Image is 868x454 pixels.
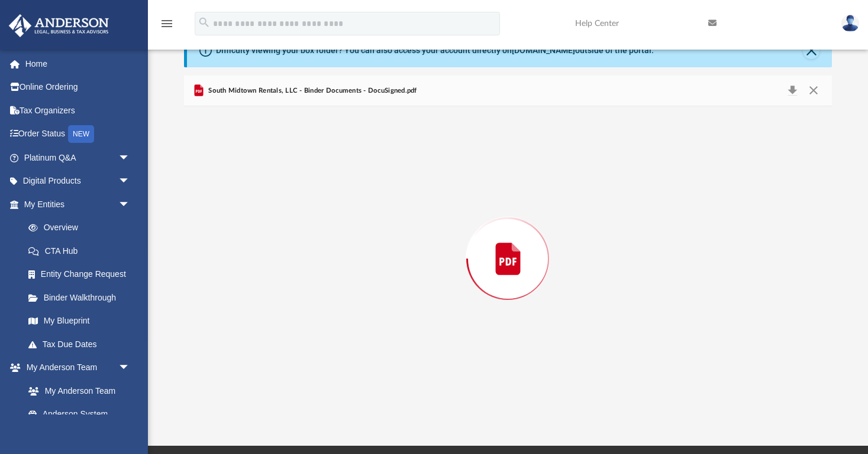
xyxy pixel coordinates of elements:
[512,45,575,55] a: [DOMAIN_NAME]
[160,22,174,31] a: menu
[841,15,859,32] img: User Pic
[8,52,148,76] a: Home
[118,169,142,194] span: arrow_drop_down
[17,379,136,403] a: My Anderson Team
[8,122,148,146] a: Order StatusNEW
[803,43,819,59] button: Close
[803,83,824,99] button: Close
[17,263,148,286] a: Entity Change Request
[8,356,142,380] a: My Anderson Teamarrow_drop_down
[8,99,148,122] a: Tax Organizers
[198,16,211,29] i: search
[118,356,142,380] span: arrow_drop_down
[68,125,94,143] div: NEW
[8,169,148,193] a: Digital Productsarrow_drop_down
[8,146,148,169] a: Platinum Q&Aarrow_drop_down
[17,216,148,240] a: Overview
[17,309,142,333] a: My Blueprint
[8,192,148,216] a: My Entitiesarrow_drop_down
[17,239,148,263] a: CTA Hub
[118,192,142,217] span: arrow_drop_down
[8,76,148,99] a: Online Ordering
[17,403,142,426] a: Anderson System
[160,17,174,31] i: menu
[118,146,142,170] span: arrow_drop_down
[5,14,112,37] img: Anderson Advisors Platinum Portal
[17,332,148,356] a: Tax Due Dates
[17,286,148,309] a: Binder Walkthrough
[184,76,832,411] div: Preview
[216,44,654,57] div: Difficulty viewing your box folder? You can also access your account directly on outside of the p...
[206,86,417,96] span: South Midtown Rentals, LLC - Binder Documents - DocuSigned.pdf
[782,83,803,99] button: Download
